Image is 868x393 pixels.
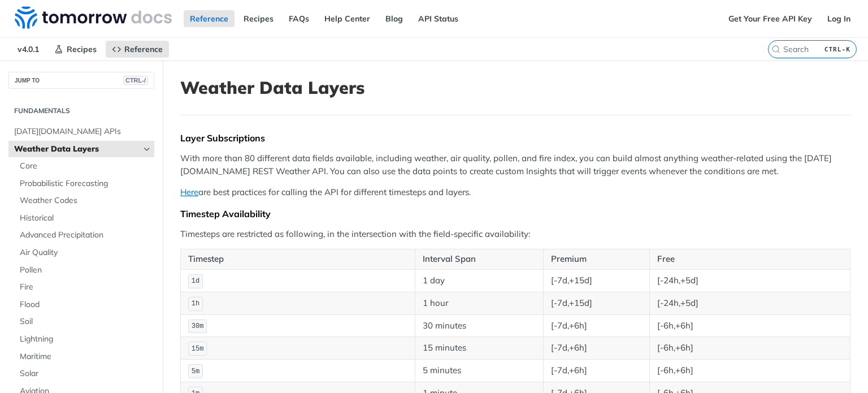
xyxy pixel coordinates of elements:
span: Lightning [20,334,151,345]
td: [-7d,+6h] [543,337,649,360]
span: Advanced Precipitation [20,230,151,241]
a: Solar [14,365,154,382]
th: Timestep [181,249,415,270]
a: Get Your Free API Key [722,10,818,27]
img: Tomorrow.io Weather API Docs [15,6,172,29]
a: Weather Codes [14,192,154,209]
svg: Search [771,45,780,54]
th: Free [649,249,850,270]
a: FAQs [283,10,315,27]
span: 30m [192,322,204,330]
a: Historical [14,210,154,227]
a: Reference [106,41,169,58]
a: Probabilistic Forecasting [14,175,154,192]
a: Flood [14,296,154,313]
kbd: CTRL-K [822,44,853,55]
span: Fire [20,282,151,293]
td: 30 minutes [415,314,543,337]
span: Pollen [20,265,151,276]
span: 15m [192,345,204,353]
a: Here [180,187,198,197]
td: [-7d,+6h] [543,314,649,337]
a: Lightning [14,331,154,348]
a: Blog [379,10,409,27]
div: Layer Subscriptions [180,132,850,144]
span: Probabilistic Forecasting [20,178,151,189]
h1: Weather Data Layers [180,77,850,98]
a: Advanced Precipitation [14,227,154,244]
h2: Fundamentals [8,106,154,116]
td: 15 minutes [415,337,543,360]
p: are best practices for calling the API for different timesteps and layers. [180,186,850,199]
td: [-7d,+15d] [543,292,649,314]
span: Weather Data Layers [14,144,140,155]
span: Recipes [67,44,97,54]
a: Soil [14,313,154,330]
button: Hide subpages for Weather Data Layers [142,145,151,154]
a: Fire [14,279,154,296]
a: Recipes [48,41,103,58]
span: 1d [192,277,199,285]
td: 1 hour [415,292,543,314]
span: 5m [192,368,199,375]
a: Recipes [237,10,280,27]
td: [-7d,+15d] [543,269,649,292]
p: With more than 80 different data fields available, including weather, air quality, pollen, and fi... [180,152,850,178]
span: Solar [20,368,151,379]
span: Reference [124,44,163,54]
span: Air Quality [20,247,151,258]
span: Historical [20,213,151,224]
div: Timestep Availability [180,208,850,219]
a: Log In [821,10,857,27]
a: Maritime [14,348,154,365]
button: JUMP TOCTRL-/ [8,72,154,89]
td: 5 minutes [415,360,543,382]
span: v4.0.1 [11,41,45,58]
span: Flood [20,299,151,310]
a: Pollen [14,262,154,279]
td: [-7d,+6h] [543,360,649,382]
th: Interval Span [415,249,543,270]
a: Air Quality [14,244,154,261]
span: 1h [192,300,199,308]
a: Weather Data LayersHide subpages for Weather Data Layers [8,141,154,158]
th: Premium [543,249,649,270]
td: [-6h,+6h] [649,337,850,360]
td: [-6h,+6h] [649,360,850,382]
span: CTRL-/ [123,76,148,85]
p: Timesteps are restricted as following, in the intersection with the field-specific availability: [180,228,850,241]
td: [-24h,+5d] [649,269,850,292]
td: [-24h,+5d] [649,292,850,314]
td: [-6h,+6h] [649,314,850,337]
a: Core [14,158,154,175]
span: Soil [20,316,151,327]
span: Core [20,161,151,172]
span: Weather Codes [20,195,151,206]
span: Maritime [20,351,151,362]
a: Help Center [318,10,376,27]
td: 1 day [415,269,543,292]
span: [DATE][DOMAIN_NAME] APIs [14,126,151,137]
a: Reference [184,10,235,27]
a: [DATE][DOMAIN_NAME] APIs [8,123,154,140]
a: API Status [412,10,465,27]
